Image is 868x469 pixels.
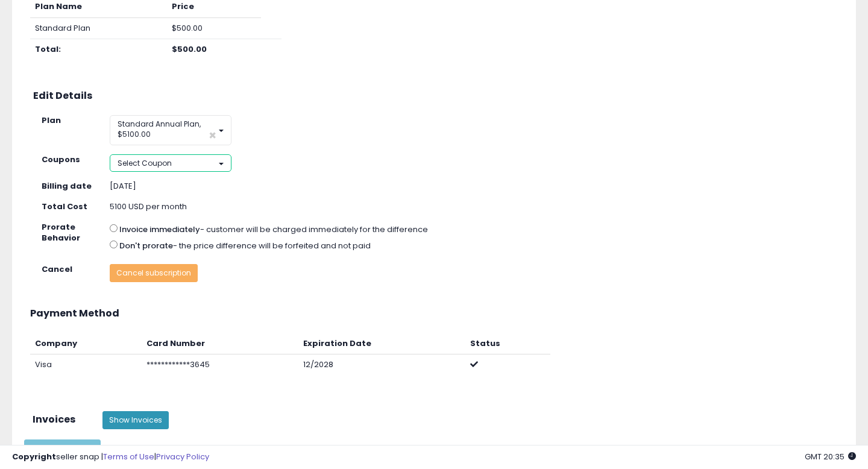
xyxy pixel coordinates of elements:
strong: Coupons [42,154,80,165]
td: $500.00 [167,17,261,39]
a: Privacy Policy [156,451,209,462]
h3: Invoices [33,414,84,425]
button: Show Invoices [102,411,169,429]
div: [DATE] [110,181,297,192]
span: × [209,129,216,142]
label: Invoice immediately [119,224,200,236]
td: Visa [30,354,142,376]
strong: Plan [42,115,61,126]
button: Apply Changes [24,439,101,458]
a: Terms of Use [103,451,154,462]
b: Total: [35,43,61,55]
strong: Total Cost [42,201,87,212]
h3: Edit Details [33,90,835,101]
label: Don't prorate [119,241,173,252]
button: Cancel subscription [110,264,198,282]
th: Status [465,333,551,354]
button: Select Coupon [110,154,231,172]
span: Select Coupon [118,158,172,168]
th: Card Number [142,333,298,354]
strong: Copyright [12,451,56,462]
th: Company [30,333,142,354]
strong: Cancel [42,263,72,275]
strong: Prorate Behavior [42,221,80,244]
button: Standard Annual Plan, $5100.00 × [110,115,231,145]
b: $500.00 [172,43,207,55]
div: seller snap | | [12,452,209,463]
h3: Payment Method [30,308,838,319]
td: Standard Plan [30,17,167,39]
span: 2025-09-10 20:35 GMT [805,451,856,462]
span: Standard Annual Plan, $5100.00 [118,119,201,139]
strong: Billing date [42,180,92,192]
td: 12/2028 [298,354,465,376]
div: 5100 USD per month [101,201,306,213]
th: Expiration Date [298,333,465,354]
div: - customer will be charged immediately for the difference - the price difference will be forfeite... [101,222,648,255]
